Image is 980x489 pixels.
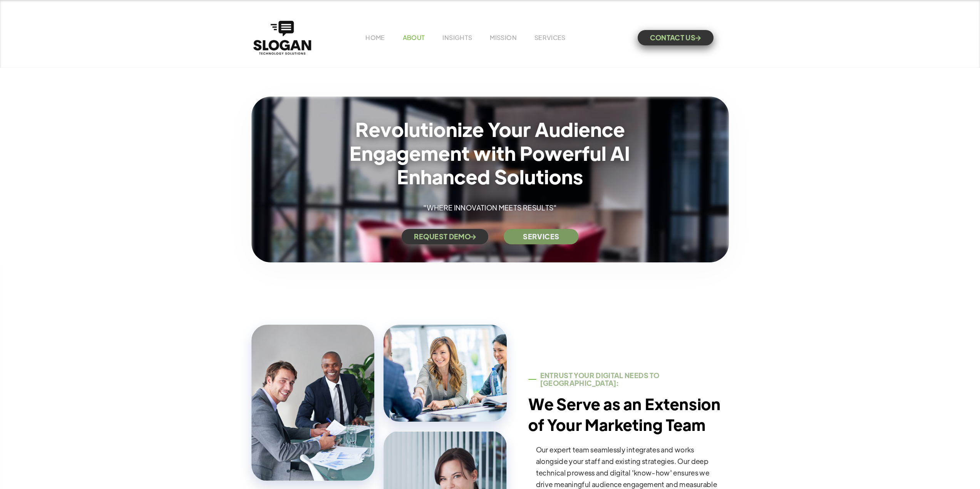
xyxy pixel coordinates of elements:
[251,97,729,443] img: About Us - Agency X Webflow Template
[504,229,578,244] a: SERVICES
[638,30,714,45] a: CONTACT US
[540,372,729,387] div: ENTRUST YOUR DIGITAL NEEDS TO [GEOGRAPHIC_DATA]:
[333,117,648,188] h1: Revolutionize Your Audience Engagement with Powerful AI Enhanced Solutions
[471,234,476,239] span: 
[402,229,489,244] a: REQUEST DEMO
[391,202,589,214] p: "WHERE INNOVATION MEETS RESULTS"
[695,35,701,40] span: 
[403,33,425,42] a: ABOUT
[534,33,566,42] a: SERVICES
[365,33,385,42] a: HOME
[490,33,517,42] a: MISSION
[442,33,472,42] a: INSIGHTS
[523,233,559,240] strong: SERVICES
[528,393,725,435] h2: We Serve as an Extension of Your Marketing Team
[251,19,313,57] a: home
